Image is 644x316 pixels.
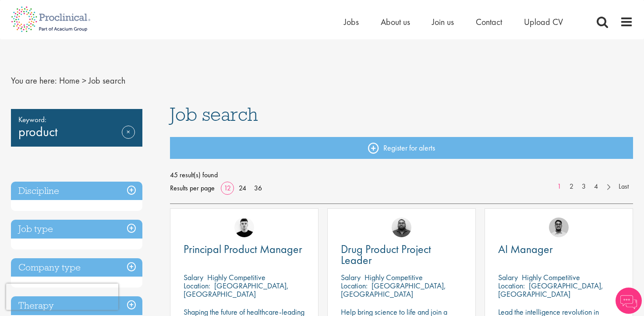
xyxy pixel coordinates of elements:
[577,182,590,192] a: 3
[11,258,142,277] h3: Company type
[122,126,135,151] a: Remove
[11,75,57,86] span: You are here:
[251,183,265,193] a: 36
[170,182,215,195] span: Results per page
[364,272,423,282] p: Highly Competitive
[522,272,580,282] p: Highly Competitive
[498,281,603,299] p: [GEOGRAPHIC_DATA], [GEOGRAPHIC_DATA]
[221,183,234,193] a: 12
[498,244,619,255] a: AI Manager
[616,288,642,314] img: Chatbot
[82,75,86,86] span: >
[553,182,566,192] a: 1
[614,182,633,192] a: Last
[341,272,361,282] span: Salary
[476,16,502,28] a: Contact
[498,272,518,282] span: Salary
[234,218,254,237] img: Patrick Melody
[11,109,142,147] div: product
[18,113,135,126] span: Keyword:
[590,182,602,192] a: 4
[207,272,265,282] p: Highly Competitive
[565,182,578,192] a: 2
[6,284,118,310] iframe: reCAPTCHA
[184,272,203,282] span: Salary
[236,183,249,193] a: 24
[341,281,446,299] p: [GEOGRAPHIC_DATA], [GEOGRAPHIC_DATA]
[184,281,210,291] span: Location:
[432,16,454,28] a: Join us
[170,137,633,159] a: Register for alerts
[170,102,258,126] span: Job search
[341,242,431,267] span: Drug Product Project Leader
[381,16,410,28] a: About us
[344,16,359,28] a: Jobs
[11,220,142,239] h3: Job type
[498,242,553,256] span: AI Manager
[170,169,633,182] span: 45 result(s) found
[59,75,80,86] a: breadcrumb link
[11,182,142,200] h3: Discipline
[88,75,125,86] span: Job search
[549,218,569,237] img: Timothy Deschamps
[524,16,563,28] a: Upload CV
[498,281,525,291] span: Location:
[184,242,302,256] span: Principal Product Manager
[341,281,368,291] span: Location:
[341,244,462,266] a: Drug Product Project Leader
[392,218,411,237] img: Ashley Bennett
[184,281,289,299] p: [GEOGRAPHIC_DATA], [GEOGRAPHIC_DATA]
[184,244,305,255] a: Principal Product Manager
